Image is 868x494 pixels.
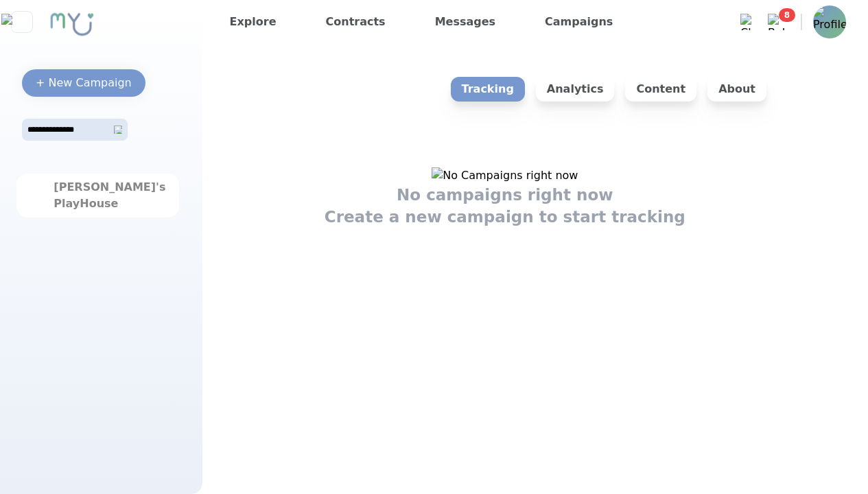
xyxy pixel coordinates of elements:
[325,206,685,228] h1: Create a new campaign to start tracking
[740,14,757,30] img: Chat
[813,5,846,38] img: Profile
[1,14,42,30] img: Close sidebar
[707,77,766,102] p: About
[768,14,784,30] img: Bell
[451,77,525,102] p: Tracking
[536,77,615,102] p: Analytics
[397,184,613,206] h1: No campaigns right now
[539,11,618,33] a: Campaigns
[432,167,578,184] img: No Campaigns right now
[320,11,391,33] a: Contracts
[54,179,141,212] div: [PERSON_NAME]'s PlayHouse
[430,11,501,33] a: Messages
[224,11,282,33] a: Explore
[625,77,696,102] p: Content
[36,75,132,91] div: + New Campaign
[22,69,145,97] button: + New Campaign
[779,8,795,22] span: 8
